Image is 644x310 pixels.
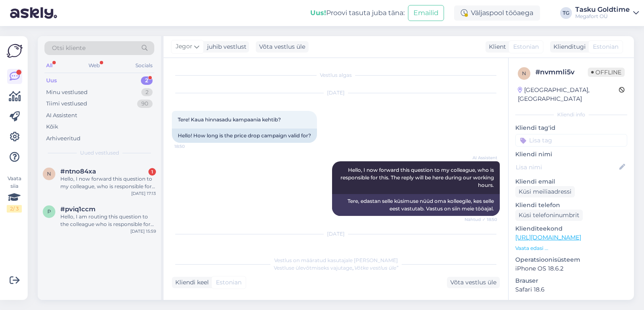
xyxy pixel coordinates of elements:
span: Otsi kliente [52,44,86,53]
span: Jegor [176,42,192,51]
div: juhib vestlust [204,42,247,51]
p: Kliendi tag'id [515,123,627,132]
p: Brauser [515,276,627,285]
div: 2 / 3 [7,205,22,213]
div: Tiimi vestlused [46,100,87,108]
div: Väljaspool tööaega [454,5,540,21]
span: Tere! Kaua hinnasadu kampaania kehtib? [178,116,281,123]
span: Estonian [216,278,241,287]
div: Megafort OÜ [575,13,630,20]
div: Hello, I now forward this question to my colleague, who is responsible for this. The reply will b... [60,175,156,190]
span: Offline [588,68,625,77]
div: Hello, I am routing this question to the colleague who is responsible for this topic. The reply m... [60,213,156,228]
p: Klienditeekond [515,224,627,233]
div: 90 [137,100,153,108]
div: Web [87,60,101,71]
span: n [47,171,51,177]
div: 2 [141,88,153,97]
span: 18:50 [174,143,206,150]
div: Klienditugi [550,42,586,51]
p: Kliendi email [515,177,627,186]
span: Hello, I now forward this question to my colleague, who is responsible for this. The reply will b... [340,167,495,188]
input: Lisa nimi [516,163,618,172]
div: Kliendi info [515,111,627,118]
div: Kliendi keel [172,278,209,287]
button: Emailid [408,5,444,21]
span: Estonian [593,42,618,51]
input: Lisa tag [515,134,627,147]
p: Kliendi nimi [515,150,627,159]
a: Tasku GoldtimeMegafort OÜ [575,6,639,20]
div: 2 [141,76,153,85]
div: [GEOGRAPHIC_DATA], [GEOGRAPHIC_DATA] [518,86,619,103]
div: TG [560,7,572,19]
div: Minu vestlused [46,88,88,97]
p: Kliendi telefon [515,201,627,210]
span: AI Assistent [466,155,497,161]
div: Hello! How long is the price drop campaign valid for? [172,129,317,143]
div: Klient [486,42,506,51]
div: Socials [134,60,154,71]
a: [URL][DOMAIN_NAME] [515,234,581,241]
div: Küsi telefoninumbrit [515,210,583,221]
div: Võta vestlus üle [256,41,309,53]
span: n [522,70,526,76]
div: [DATE] [172,89,500,97]
span: Vestluse ülevõtmiseks vajutage [274,265,398,271]
div: Võta vestlus üle [447,277,500,288]
div: Vestlus algas [172,71,500,79]
div: Tere, edastan selle küsimuse nüüd oma kolleegile, kes selle eest vastutab. Vastus on siin meie tö... [332,194,500,216]
div: Vaata siia [7,175,22,213]
i: „Võtke vestlus üle” [352,265,398,271]
div: Proovi tasuta juba täna: [310,8,405,18]
div: All [44,60,54,71]
div: 1 [148,168,156,176]
div: Kõik [46,123,58,131]
div: Küsi meiliaadressi [515,186,575,197]
b: Uus! [310,9,326,17]
span: p [47,208,51,215]
div: [DATE] 17:13 [131,190,156,197]
div: [DATE] 15:59 [130,228,156,234]
p: iPhone OS 18.6.2 [515,264,627,273]
div: # nvmmli5v [535,67,588,77]
span: #ntno84xa [60,168,96,175]
span: Nähtud ✓ 18:50 [465,216,497,223]
span: Uued vestlused [80,149,119,157]
div: Uus [46,76,57,85]
span: #pviq1ccm [60,205,96,213]
div: [DATE] [172,230,500,238]
p: Safari 18.6 [515,285,627,294]
div: Tasku Goldtime [575,6,630,13]
div: AI Assistent [46,111,77,120]
p: Vaata edasi ... [515,244,627,252]
div: Arhiveeritud [46,134,80,143]
span: Estonian [513,42,539,51]
p: Operatsioonisüsteem [515,255,627,264]
span: Vestlus on määratud kasutajale [PERSON_NAME] [274,257,398,263]
img: Askly Logo [7,43,23,59]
